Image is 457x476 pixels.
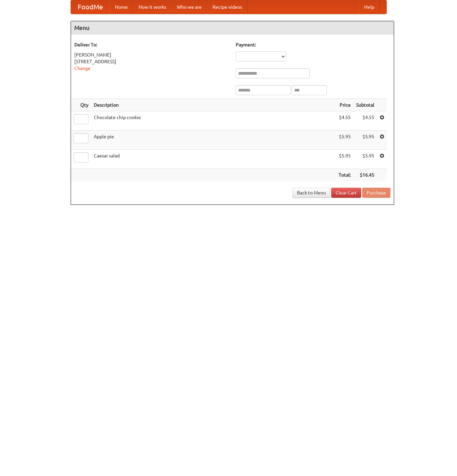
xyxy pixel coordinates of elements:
[353,169,377,181] th: $16.45
[336,131,353,150] td: $5.95
[353,131,377,150] td: $5.95
[336,150,353,169] td: $5.95
[353,111,377,131] td: $4.55
[74,41,229,48] h5: Deliver To:
[336,99,353,111] th: Price
[336,111,353,131] td: $4.55
[91,99,336,111] th: Description
[71,21,394,35] h4: Menu
[91,150,336,169] td: Caesar salad
[110,0,133,14] a: Home
[362,188,390,198] button: Purchase
[74,51,229,58] div: [PERSON_NAME]
[353,99,377,111] th: Subtotal
[359,0,380,14] a: Help
[331,188,361,198] a: Clear Cart
[293,188,330,198] a: Back to Menu
[74,58,229,65] div: [STREET_ADDRESS]
[207,0,247,14] a: Recipe videos
[91,111,336,131] td: Chocolate chip cookie
[71,0,110,14] a: FoodMe
[336,169,353,181] th: Total:
[71,99,91,111] th: Qty
[74,66,90,71] a: Change
[172,0,207,14] a: Who we are
[353,150,377,169] td: $5.95
[91,131,336,150] td: Apple pie
[133,0,172,14] a: How it works
[236,41,390,48] h5: Payment:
